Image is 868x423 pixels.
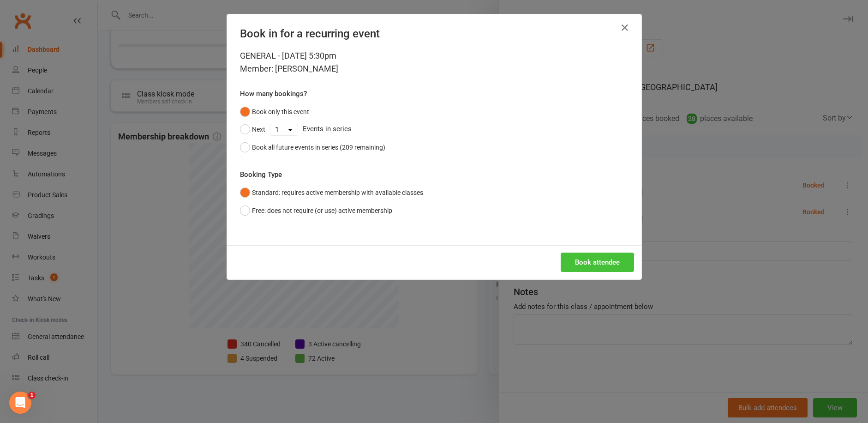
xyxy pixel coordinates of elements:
div: GENERAL - [DATE] 5:30pm Member: [PERSON_NAME] [240,49,629,75]
h4: Book in for a recurring event [240,27,629,40]
button: Book only this event [240,103,309,121]
label: Booking Type [240,169,282,180]
div: Events in series [240,121,629,138]
button: Free: does not require (or use) active membership [240,202,392,219]
button: Next [240,121,265,138]
span: 1 [28,392,36,399]
label: How many bookings? [240,88,307,99]
div: Book all future events in series (209 remaining) [252,142,385,152]
button: Close [617,20,632,35]
button: Book all future events in series (209 remaining) [240,139,385,156]
button: Book attendee [561,253,634,272]
iframe: Intercom live chat [9,392,31,414]
button: Standard: requires active membership with available classes [240,184,423,201]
